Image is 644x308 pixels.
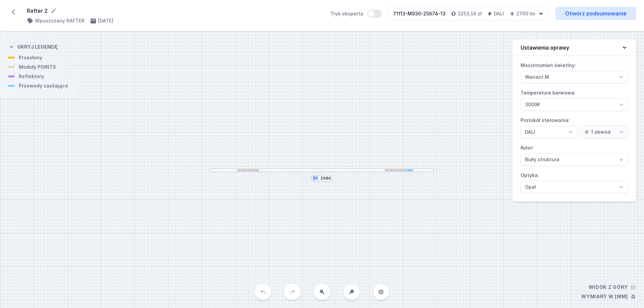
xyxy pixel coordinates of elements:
label: Moc/strumień świetlny: [521,60,628,83]
h4: DALI [494,10,504,17]
label: Protokół sterowania: [521,115,628,138]
div: 71113-M930-25674-13 [393,10,445,17]
label: Temperatura barwowa: [521,87,628,111]
select: Moc/strumień świetlny: [521,71,628,83]
button: Tryb eksperta [367,10,382,18]
h4: 2700 lm [516,10,535,17]
label: Tryb eksperta [330,10,382,18]
h4: Wpuszczany RAFTER [35,17,85,24]
h4: [DATE] [98,17,113,24]
select: Temperatura barwowa: [521,98,628,111]
select: Kolor: [521,153,628,166]
button: Edytuj nazwę projektu [50,7,57,14]
h4: 3253,50 zł [458,10,482,17]
select: Protokół sterowania: [521,126,577,138]
h4: Ukryj legendę [17,44,58,50]
select: Optyka: [521,181,628,193]
h4: Ustawienia oprawy [521,44,569,52]
button: Ustawienia oprawy [513,40,636,56]
label: Optyka: [521,170,628,193]
button: Ukryj legendę [8,38,58,54]
input: Wymiar [mm] [320,176,331,181]
select: Protokół sterowania: [580,126,628,138]
button: 71113-M930-25674-133253,50 złDALI2700 lm [387,7,547,21]
a: Otwórz podsumowanie [555,7,636,20]
form: Rafter 2 [27,7,322,15]
label: Kolor: [521,142,628,166]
